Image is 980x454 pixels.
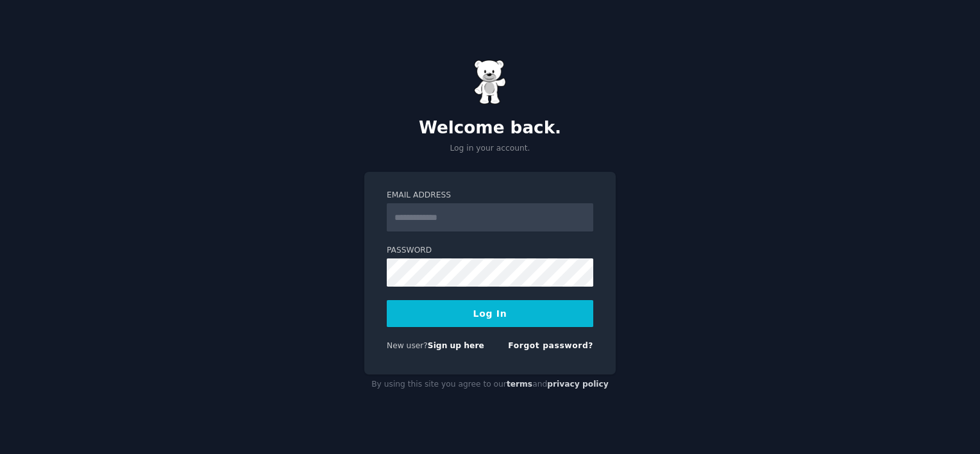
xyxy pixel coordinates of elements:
[508,341,593,350] a: Forgot password?
[387,190,593,201] label: Email Address
[387,300,593,327] button: Log In
[387,245,593,256] label: Password
[507,380,532,389] a: terms
[364,118,616,139] h2: Welcome back.
[547,380,609,389] a: privacy policy
[387,341,428,350] span: New user?
[474,60,506,105] img: Gummy Bear
[364,143,616,155] p: Log in your account.
[364,374,616,395] div: By using this site you agree to our and
[428,341,484,350] a: Sign up here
